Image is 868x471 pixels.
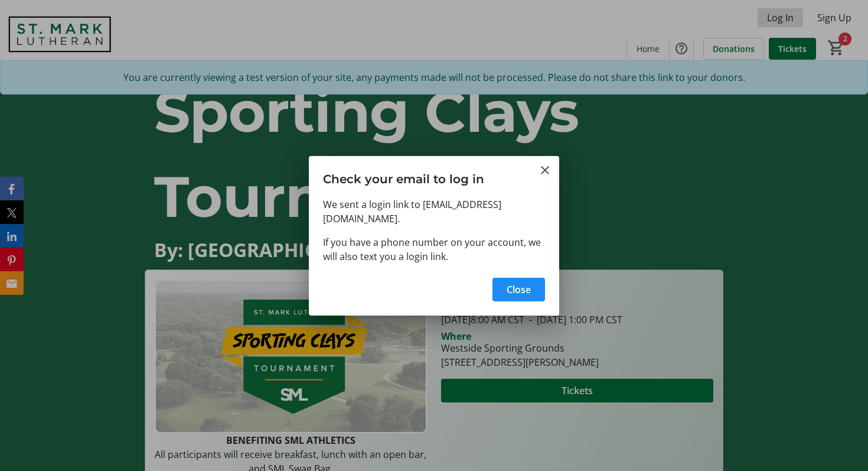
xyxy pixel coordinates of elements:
[323,197,545,226] p: We sent a login link to [EMAIL_ADDRESS][DOMAIN_NAME].
[323,235,545,264] p: If you have a phone number on your account, we will also text you a login link.
[538,163,552,177] button: Close
[492,278,545,301] button: Close
[507,282,531,297] span: Close
[309,156,559,197] h3: Check your email to log in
